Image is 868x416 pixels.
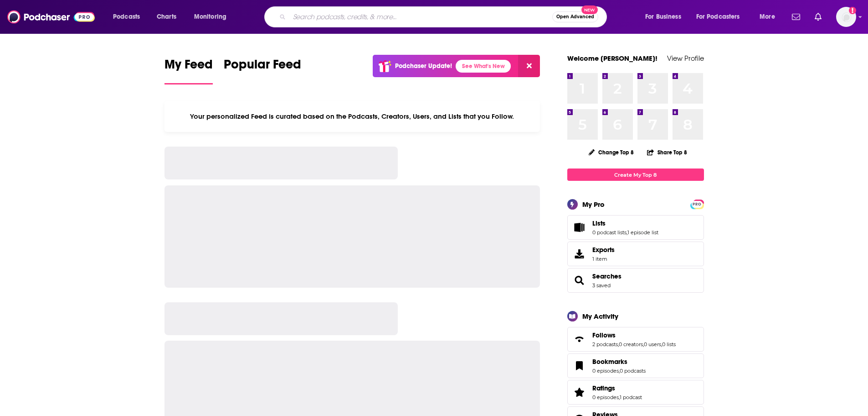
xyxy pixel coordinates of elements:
a: Follows [570,333,589,346]
button: open menu [107,10,152,24]
a: Searches [592,272,621,280]
div: My Pro [582,200,605,209]
span: For Business [645,11,681,23]
a: Lists [570,221,589,234]
a: 0 users [644,341,661,348]
img: User Profile [836,7,856,27]
span: Open Advanced [556,15,594,19]
span: Bookmarks [592,358,627,366]
span: More [760,11,775,23]
span: Exports [570,247,589,260]
a: Ratings [570,386,589,399]
span: Ratings [592,384,615,392]
button: Share Top 8 [647,143,688,161]
a: Exports [567,242,704,266]
span: , [661,341,662,348]
span: Monitoring [194,11,226,23]
svg: Add a profile image [849,7,856,14]
span: Charts [157,11,176,23]
span: Follows [567,327,704,352]
a: 0 episodes [592,394,619,400]
span: , [627,229,627,236]
a: Popular Feed [224,57,301,84]
a: Bookmarks [592,358,646,366]
a: PRO [692,200,703,207]
a: Ratings [592,384,642,392]
span: , [619,368,620,374]
img: Podchaser - Follow, Share and Rate Podcasts [7,8,95,26]
span: Exports [592,246,615,254]
a: Charts [151,10,182,24]
span: , [643,341,644,348]
a: Create My Top 8 [567,169,704,181]
span: Bookmarks [567,353,704,378]
a: 2 podcasts [592,341,618,348]
span: PRO [692,201,703,208]
span: New [581,5,598,14]
span: , [619,394,620,400]
span: Ratings [567,380,704,405]
button: open menu [690,10,753,24]
span: Logged in as Ashley_Beenen [836,7,856,27]
span: 1 item [592,256,615,262]
a: Follows [592,331,676,339]
span: , [618,341,619,348]
button: open menu [188,10,238,24]
div: My Activity [582,312,618,321]
a: 1 episode list [627,229,658,236]
span: Podcasts [113,11,140,23]
button: Show profile menu [836,7,856,27]
a: 1 podcast [620,394,642,400]
a: Welcome [PERSON_NAME]! [567,54,657,63]
button: Open AdvancedNew [552,11,598,22]
button: open menu [753,10,786,24]
button: open menu [639,10,693,24]
a: Bookmarks [570,359,589,372]
a: 0 podcast lists [592,229,627,236]
a: View Profile [667,54,704,63]
a: Show notifications dropdown [788,9,804,25]
a: 0 episodes [592,368,619,374]
a: 0 lists [662,341,676,348]
a: Show notifications dropdown [811,9,825,25]
p: Podchaser Update! [395,62,452,70]
span: Follows [592,331,616,339]
div: Search podcasts, credits, & more... [273,6,616,27]
span: For Podcasters [696,11,740,23]
a: 0 creators [619,341,643,348]
a: Lists [592,219,658,227]
span: Lists [567,215,704,240]
div: Your personalized Feed is curated based on the Podcasts, Creators, Users, and Lists that you Follow. [164,101,540,132]
a: 0 podcasts [620,368,646,374]
span: Lists [592,219,606,227]
span: Popular Feed [224,57,301,78]
a: Searches [570,274,589,287]
a: 3 saved [592,282,611,289]
span: My Feed [164,57,213,78]
span: Searches [567,268,704,293]
a: My Feed [164,57,213,84]
a: See What's New [456,60,511,73]
button: Change Top 8 [583,147,640,158]
input: Search podcasts, credits, & more... [289,10,552,24]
